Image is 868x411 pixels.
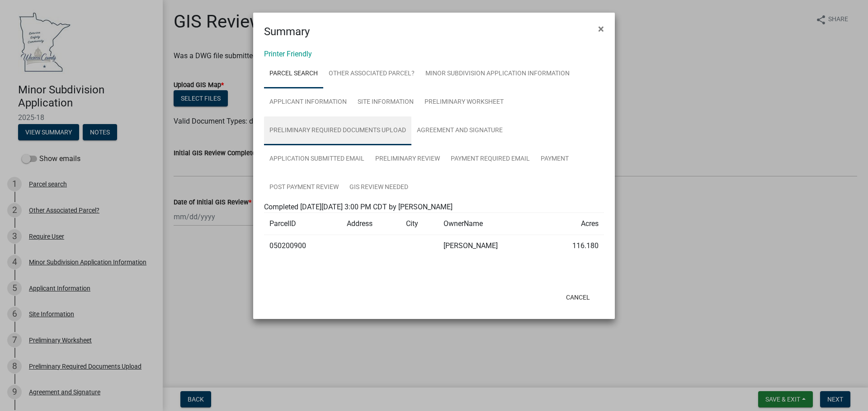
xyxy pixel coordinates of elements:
[438,235,544,257] td: [PERSON_NAME]
[264,50,312,58] a: Printer Friendly
[341,213,401,235] td: Address
[352,88,419,117] a: Site Information
[411,116,508,145] a: Agreement and Signature
[344,173,414,202] a: GIS Review Needed
[264,145,370,174] a: Application Submitted Email
[535,145,574,174] a: Payment
[401,213,438,235] td: City
[419,88,509,117] a: Preliminary Worksheet
[264,235,341,257] td: 050200900
[420,60,575,88] a: Minor Subdivision Application Information
[370,145,445,174] a: Preliminary Review
[264,173,344,202] a: Post Payment Review
[264,60,323,88] a: Parcel search
[264,23,310,40] h4: Summary
[323,60,420,88] a: Other Associated Parcel?
[591,16,611,42] button: Close
[264,203,453,211] span: Completed [DATE][DATE] 3:00 PM CDT by [PERSON_NAME]
[438,213,544,235] td: OwnerName
[445,145,535,174] a: Payment Required Email
[544,235,604,257] td: 116.180
[544,213,604,235] td: Acres
[264,116,411,145] a: Preliminary Required Documents Upload
[264,213,341,235] td: ParcelID
[264,88,352,117] a: Applicant Information
[598,23,604,35] span: ×
[559,289,597,305] button: Cancel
